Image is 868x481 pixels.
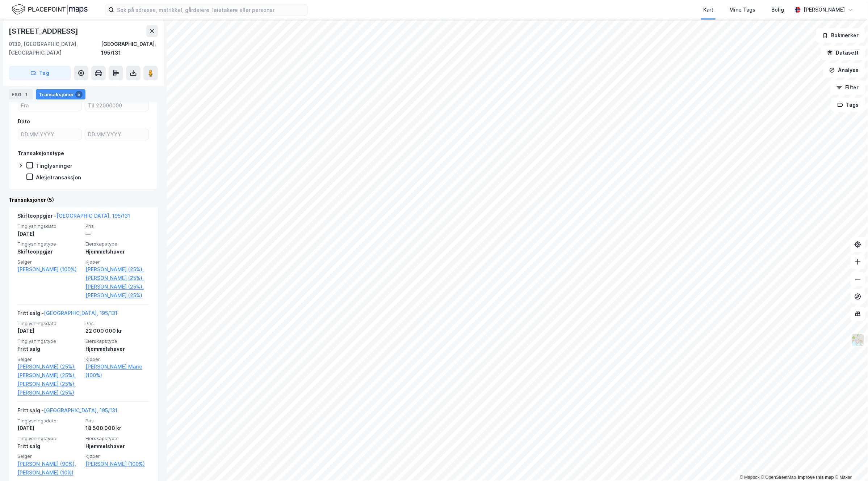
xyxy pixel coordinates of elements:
img: Z [851,333,865,347]
span: Tinglysningstype [17,338,81,344]
div: 1 [23,91,30,98]
div: Dato [18,117,30,126]
div: 18 500 000 kr [85,424,149,433]
a: [GEOGRAPHIC_DATA], 195/131 [44,310,117,316]
span: Kjøper [85,356,149,362]
a: [PERSON_NAME] (25%) [85,291,149,300]
a: Mapbox [740,475,760,480]
a: [PERSON_NAME] Marie (100%) [85,362,149,380]
div: 22 000 000 kr [85,327,149,335]
img: logo.f888ab2527a4732fd821a326f86c7f29.svg [12,3,88,16]
input: DD.MM.YYYY [18,129,81,140]
input: Fra [18,100,81,111]
a: [GEOGRAPHIC_DATA], 195/131 [44,407,117,413]
div: Hjemmelshaver [85,247,149,256]
span: Pris [85,320,149,327]
div: Kart [703,5,713,14]
div: Transaksjonstype [18,149,64,158]
span: Kjøper [85,453,149,459]
span: Pris [85,418,149,424]
span: Tinglysningsdato [17,223,81,229]
button: Tags [831,98,865,112]
span: Selger [17,356,81,362]
button: Analyse [823,63,865,77]
a: [PERSON_NAME] (25%), [17,362,81,371]
div: Transaksjoner (5) [9,196,158,204]
a: [PERSON_NAME] (25%), [17,380,81,388]
div: Fritt salg [17,345,81,353]
div: [GEOGRAPHIC_DATA], 195/131 [101,40,158,57]
a: OpenStreetMap [761,475,796,480]
a: [PERSON_NAME] (100%) [85,460,149,468]
div: ESG [9,89,33,99]
div: Mine Tags [729,5,755,14]
div: [DATE] [17,424,81,433]
div: Skifteoppgjør - [17,212,130,223]
div: Skifteoppgjør [17,247,81,256]
div: 0139, [GEOGRAPHIC_DATA], [GEOGRAPHIC_DATA] [9,40,101,57]
a: [PERSON_NAME] (25%) [17,388,81,397]
span: Tinglysningsdato [17,418,81,424]
div: Fritt salg [17,442,81,451]
div: Hjemmelshaver [85,442,149,451]
span: Kjøper [85,259,149,265]
a: [PERSON_NAME] (25%), [85,274,149,282]
span: Selger [17,453,81,459]
div: Transaksjoner [36,89,85,99]
button: Bokmerker [816,28,865,43]
a: [PERSON_NAME] (90%), [17,460,81,468]
span: Pris [85,223,149,229]
div: Aksjetransaksjon [36,174,81,181]
div: [PERSON_NAME] [804,5,845,14]
div: [DATE] [17,230,81,238]
input: DD.MM.YYYY [85,129,148,140]
span: Tinglysningsdato [17,320,81,327]
iframe: Chat Widget [832,446,868,481]
a: [PERSON_NAME] (25%), [85,265,149,274]
a: [GEOGRAPHIC_DATA], 195/131 [56,213,130,219]
div: 5 [75,91,83,98]
button: Filter [830,80,865,95]
div: Fritt salg - [17,309,117,320]
span: Tinglysningstype [17,241,81,247]
button: Tag [9,66,71,80]
div: Hjemmelshaver [85,345,149,353]
div: [DATE] [17,327,81,335]
a: [PERSON_NAME] (25%), [17,371,81,380]
input: Til 22000000 [85,100,148,111]
div: Bolig [771,5,784,14]
a: [PERSON_NAME] (25%), [85,282,149,291]
button: Datasett [821,46,865,60]
span: Tinglysningstype [17,435,81,442]
span: Eierskapstype [85,241,149,247]
div: Tinglysninger [36,162,72,169]
div: — [85,230,149,238]
div: Fritt salg - [17,406,117,418]
span: Selger [17,259,81,265]
input: Søk på adresse, matrikkel, gårdeiere, leietakere eller personer [114,4,307,15]
a: Improve this map [798,475,834,480]
span: Eierskapstype [85,435,149,442]
a: [PERSON_NAME] (100%) [17,265,81,274]
a: [PERSON_NAME] (10%) [17,468,81,477]
span: Eierskapstype [85,338,149,344]
div: [STREET_ADDRESS] [9,25,80,37]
